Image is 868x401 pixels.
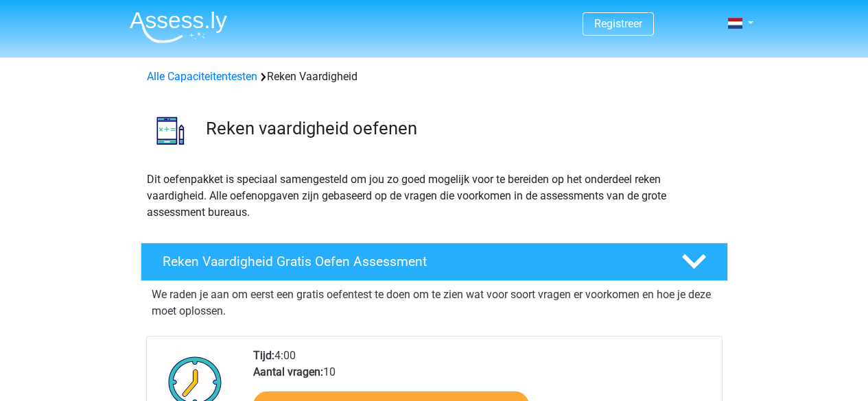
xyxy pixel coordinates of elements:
a: Reken Vaardigheid Gratis Oefen Assessment [135,243,734,281]
img: Assessly [130,11,227,43]
div: Reken Vaardigheid [141,69,727,85]
a: Registreer [594,17,642,30]
b: Aantal vragen: [253,365,323,378]
p: We raden je aan om eerst een gratis oefentest te doen om te zien wat voor soort vragen er voorkom... [152,287,717,319]
h4: Reken Vaardigheid Gratis Oefen Assessment [163,254,659,269]
a: Alle Capaciteitentesten [147,70,257,83]
b: Tijd: [253,349,274,362]
p: Dit oefenpakket is speciaal samengesteld om jou zo goed mogelijk voor te bereiden op het onderdee... [147,171,722,221]
img: reken vaardigheid [141,101,200,160]
h3: Reken vaardigheid oefenen [206,118,717,139]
